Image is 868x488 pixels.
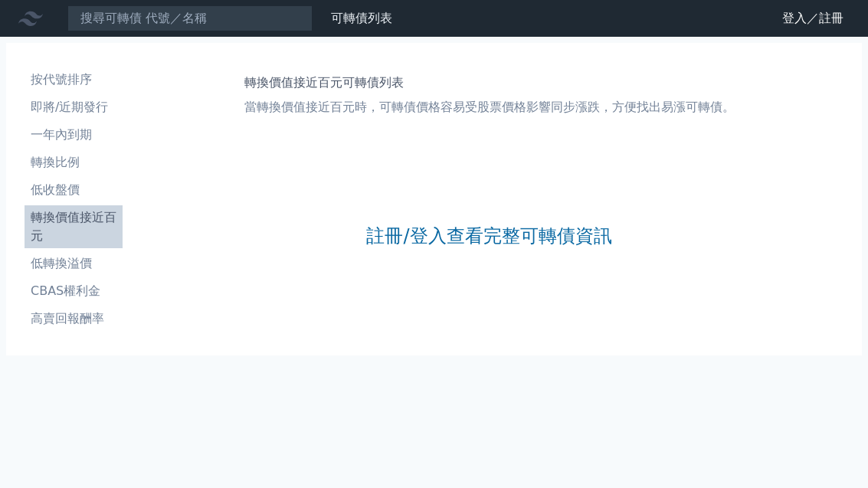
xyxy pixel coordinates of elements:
[25,98,123,116] li: 即將/近期發行
[25,205,123,248] a: 轉換價值接近百元
[25,181,123,199] li: 低收盤價
[25,310,123,328] li: 高賣回報酬率
[366,224,611,248] a: 註冊/登入查看完整可轉債資訊
[25,306,123,331] a: 高賣回報酬率
[25,67,123,92] a: 按代號排序
[25,279,123,303] a: CBAS權利金
[25,95,123,120] a: 即將/近期發行
[67,5,313,31] input: 搜尋可轉債 代號／名稱
[244,98,735,116] p: 當轉換價值接近百元時，可轉債價格容易受股票價格影響同步漲跌，方便找出易漲可轉債。
[244,74,735,92] h1: 轉換價值接近百元可轉債列表
[25,178,123,202] a: 低收盤價
[25,208,123,245] li: 轉換價值接近百元
[25,282,123,300] li: CBAS權利金
[770,6,856,31] a: 登入／註冊
[25,126,123,144] li: 一年內到期
[331,11,392,25] a: 可轉債列表
[25,251,123,276] a: 低轉換溢價
[25,123,123,147] a: 一年內到期
[25,70,123,89] li: 按代號排序
[25,153,123,172] li: 轉換比例
[25,254,123,273] li: 低轉換溢價
[25,150,123,175] a: 轉換比例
